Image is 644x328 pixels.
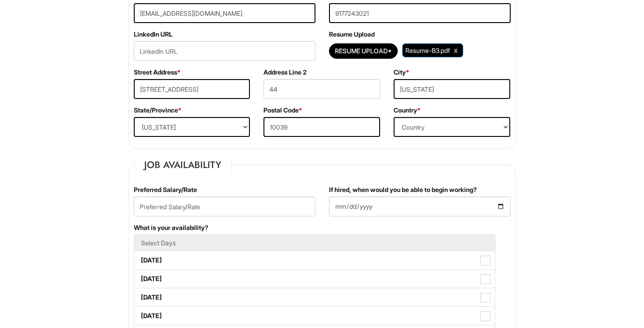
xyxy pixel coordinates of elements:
[394,68,409,77] label: City
[329,43,398,59] button: Resume Upload*Resume Upload*
[329,3,511,23] input: Phone
[134,307,495,325] label: [DATE]
[394,117,510,137] select: Country
[134,3,315,23] input: E-mail Address
[394,106,421,115] label: Country
[134,68,181,77] label: Street Address
[394,79,510,99] input: City
[452,44,460,56] a: Clear Uploaded File
[141,239,488,246] h5: Select Days
[134,251,495,269] label: [DATE]
[134,270,495,288] label: [DATE]
[134,30,173,39] label: LinkedIn URL
[134,158,232,172] legend: Job Availability
[134,185,197,194] label: Preferred Salary/Rate
[134,117,250,137] select: State/Province
[263,117,380,137] input: Postal Code
[405,47,450,54] span: Resume-B3.pdf
[329,185,477,194] label: If hired, when would you be able to begin working?
[134,79,250,99] input: Street Address
[134,41,315,61] input: LinkedIn URL
[134,197,315,216] input: Preferred Salary/Rate
[134,106,182,115] label: State/Province
[134,288,495,306] label: [DATE]
[134,223,208,232] label: What is your availability?
[263,79,380,99] input: Apt., Suite, Box, etc.
[329,30,375,39] label: Resume Upload
[263,106,302,115] label: Postal Code
[263,68,306,77] label: Address Line 2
